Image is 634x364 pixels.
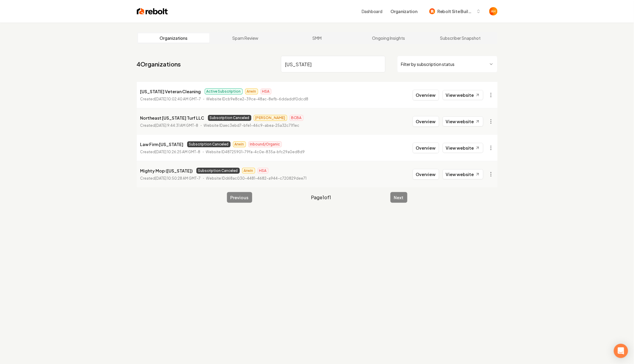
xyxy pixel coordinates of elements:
p: Website ID d68ac030-4481-4682-a944-c720829dee71 [206,175,307,181]
a: 4Organizations [137,60,181,68]
img: Rebolt Logo [137,7,168,15]
span: Arwin [233,141,246,147]
a: Ongoing Insights [353,33,425,43]
div: Open Intercom Messenger [614,344,628,358]
span: Subscription Canceled [208,115,251,121]
span: Subscription Canceled [196,168,240,174]
time: [DATE] 10:50:28 AM GMT-7 [155,176,201,181]
input: Search by name or ID [281,56,385,72]
img: Anthony Hurgoi [489,7,498,15]
a: View website [443,169,483,179]
time: [DATE] 10:02:40 AM GMT-7 [155,97,201,101]
button: Overview [413,90,439,100]
button: Overview [413,116,439,127]
span: Subscription Canceled [187,141,231,147]
p: Created [140,123,198,129]
span: Inbound/Organic [248,141,282,147]
p: Northeast [US_STATE] Turf LLC [140,114,204,121]
span: Arwin [242,168,255,174]
a: View website [443,90,483,100]
p: Created [140,149,201,155]
a: SMM [281,33,353,43]
p: Website ID 48725901-79fa-4c0e-835a-bfc29a0ed8d9 [206,149,305,155]
span: HSA [260,88,271,94]
button: Overview [413,169,439,180]
span: HSA [258,168,268,174]
img: Rebolt Site Builder [429,8,435,14]
button: Organization [387,6,421,17]
span: BCBA [290,115,304,121]
span: Active Subscription [205,88,243,94]
p: Website ID aec3ebd7-bfe1-46c9-abea-25a32c71f1ec [204,123,300,129]
span: Page 1 of 1 [311,194,331,201]
a: Subscriber Snapshot [425,33,496,43]
span: Arwin [245,88,258,94]
button: Overview [413,143,439,153]
span: [PERSON_NAME] [254,115,287,121]
p: [US_STATE] Veteran Cleaning [140,88,201,95]
a: Spam Review [209,33,281,43]
time: [DATE] 9:44:31 AM GMT-8 [155,123,198,128]
p: Website ID cb9e8ce2-39ce-48ac-8efb-6ddaddf0dcd8 [206,96,309,102]
a: View website [443,143,483,153]
p: Law Firm [US_STATE] [140,141,184,148]
a: View website [443,116,483,126]
p: Mighty Mop ([US_STATE]) [140,167,193,174]
button: Open user button [489,7,498,15]
p: Created [140,96,201,102]
a: Organizations [138,33,210,43]
time: [DATE] 10:26:25 AM GMT-8 [155,150,201,154]
a: Dashboard [362,8,382,14]
p: Created [140,175,201,181]
span: Rebolt Site Builder [438,8,474,15]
